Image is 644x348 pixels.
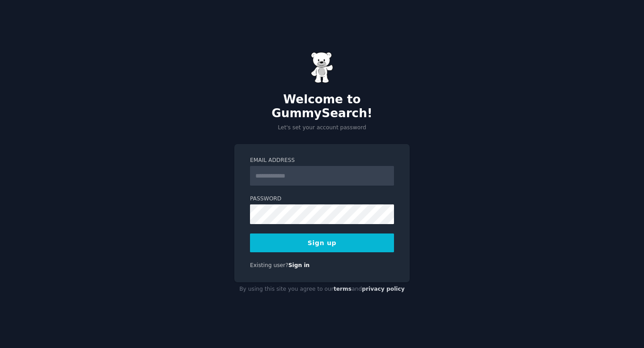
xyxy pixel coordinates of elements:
label: Password [250,195,394,203]
h2: Welcome to GummySearch! [234,93,410,121]
button: Sign up [250,233,394,252]
label: Email Address [250,157,394,165]
p: Let's set your account password [234,124,410,132]
a: terms [334,286,352,292]
span: Existing user? [250,262,288,268]
img: Gummy Bear [311,52,333,83]
div: By using this site you agree to our and [234,282,410,297]
a: privacy policy [362,286,405,292]
a: Sign in [288,262,310,268]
